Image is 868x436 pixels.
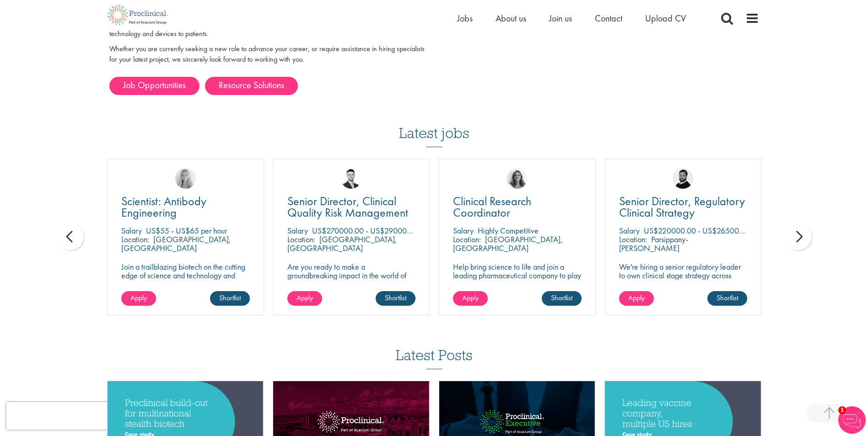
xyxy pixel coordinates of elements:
[457,12,473,24] a: Jobs
[121,291,156,306] a: Apply
[453,225,474,236] span: Salary
[121,225,142,236] span: Salary
[707,291,747,306] a: Shortlist
[507,168,528,189] img: Jackie Cerchio
[210,291,250,306] a: Shortlist
[287,196,416,218] a: Senior Director, Clinical Quality Risk Management
[453,262,582,306] p: Help bring science to life and join a leading pharmaceutical company to play a key role in delive...
[287,225,308,236] span: Salary
[549,12,572,24] a: Join us
[121,234,231,253] p: [GEOGRAPHIC_DATA], [GEOGRAPHIC_DATA]
[496,12,526,24] a: About us
[619,291,654,306] a: Apply
[109,77,199,95] a: Job Opportunities
[645,12,686,24] a: Upload CV
[396,347,473,369] h3: Latest Posts
[453,193,531,220] span: Clinical Research Coordinator
[784,223,812,250] div: next
[312,225,457,236] p: US$270000.00 - US$290000.00 per annum
[619,234,647,245] span: Location:
[57,223,84,250] div: prev
[121,196,250,218] a: Scientist: Antibody Engineering
[628,293,645,303] span: Apply
[109,44,427,65] p: Whether you are currently seeking a new role to advance your career, or require assistance in hir...
[619,234,697,271] p: Parsippany-[PERSON_NAME][GEOGRAPHIC_DATA], [GEOGRAPHIC_DATA]
[287,234,397,253] p: [GEOGRAPHIC_DATA], [GEOGRAPHIC_DATA]
[619,196,748,218] a: Senior Director, Regulatory Clinical Strategy
[838,406,866,434] img: Chatbot
[478,225,539,236] p: Highly Competitive
[376,291,415,306] a: Shortlist
[399,102,469,147] h3: Latest jobs
[6,402,124,430] iframe: reCAPTCHA
[121,262,250,297] p: Join a trailblazing biotech on the cutting edge of science and technology and make a change in th...
[453,234,563,253] p: [GEOGRAPHIC_DATA], [GEOGRAPHIC_DATA]
[341,168,361,189] img: Joshua Godden
[287,193,408,220] span: Senior Director, Clinical Quality Risk Management
[595,12,622,24] a: Contact
[121,234,149,245] span: Location:
[462,293,479,303] span: Apply
[297,293,313,303] span: Apply
[619,262,748,288] p: We're hiring a senior regulatory leader to own clinical stage strategy across multiple programs.
[130,293,147,303] span: Apply
[121,193,206,220] span: Scientist: Antibody Engineering
[838,406,846,414] span: 1
[205,77,298,95] a: Resource Solutions
[619,193,745,220] span: Senior Director, Regulatory Clinical Strategy
[542,291,582,306] a: Shortlist
[175,168,196,189] img: Shannon Briggs
[287,262,416,306] p: Are you ready to make a groundbreaking impact in the world of biotechnology? Join a growing compa...
[453,291,488,306] a: Apply
[619,225,640,236] span: Salary
[146,225,227,236] p: US$55 - US$65 per hour
[673,168,693,189] img: Nick Walker
[287,291,322,306] a: Apply
[453,234,481,245] span: Location:
[453,196,582,218] a: Clinical Research Coordinator
[287,234,315,245] span: Location:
